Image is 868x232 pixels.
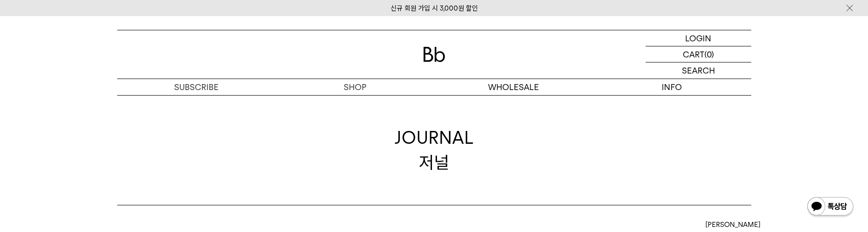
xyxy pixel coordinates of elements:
[705,219,760,230] span: [PERSON_NAME]
[434,79,593,95] p: WHOLESALE
[593,79,751,95] p: INFO
[646,46,751,62] a: CART (0)
[806,196,854,218] img: 카카오톡 채널 1:1 채팅 버튼
[117,79,276,95] a: SUBSCRIBE
[646,30,751,46] a: LOGIN
[423,47,445,62] img: 로고
[391,4,478,12] a: 신규 회원 가입 시 3,000원 할인
[395,125,474,174] div: JOURNAL 저널
[683,46,704,62] p: CART
[276,79,434,95] a: SHOP
[685,30,711,46] p: LOGIN
[682,62,715,79] p: SEARCH
[704,46,714,62] p: (0)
